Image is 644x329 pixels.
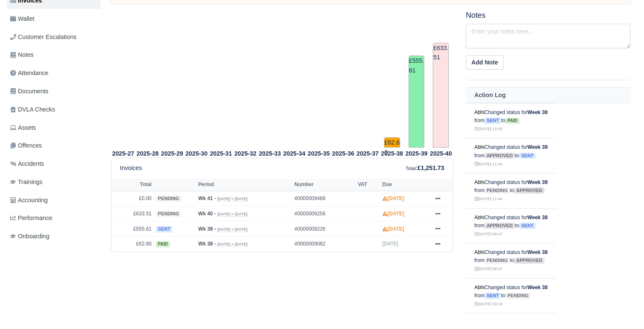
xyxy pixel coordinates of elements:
[217,227,247,232] small: [DATE] » [DATE]
[10,50,33,60] span: Notes
[10,14,34,24] span: Wallet
[519,223,536,229] span: sent
[505,293,531,299] span: pending
[474,301,502,306] small: [DATE] 09:19
[7,65,101,81] a: Attendance
[292,206,356,222] td: #0000009256
[527,109,547,115] strong: Week 38
[514,187,544,194] span: approved
[484,153,515,159] span: approved
[355,148,380,158] th: 2025-37
[474,109,484,115] a: Abhi
[10,177,42,187] span: Trainings
[292,191,356,206] td: #0000009468
[474,215,484,220] a: Abhi
[10,195,48,205] span: Accounting
[7,137,101,154] a: Offences
[217,242,247,247] small: [DATE] » [DATE]
[7,156,101,172] a: Accidents
[527,249,547,255] strong: Week 38
[10,231,50,241] span: Onboarding
[466,173,556,208] td: Changed status for from to
[382,195,404,201] strong: [DATE]
[474,196,502,201] small: [DATE] 11:44
[484,293,501,299] span: sent
[384,137,400,148] td: £62.60
[527,284,547,290] strong: Week 38
[156,195,181,202] span: pending
[466,55,503,70] button: Add Note
[466,11,630,20] h5: Notes
[527,179,547,185] strong: Week 39
[209,148,233,158] th: 2025-31
[217,212,247,217] small: [DATE] » [DATE]
[257,148,282,158] th: 2025-33
[380,178,427,191] th: Due
[156,241,170,247] span: paid
[382,211,404,217] strong: [DATE]
[406,166,416,171] small: Total
[10,159,44,169] span: Accidents
[484,223,515,229] span: approved
[466,243,556,279] td: Changed status for from to
[466,208,556,243] td: Changed status for from to
[160,148,184,158] th: 2025-29
[404,148,429,158] th: 2025-39
[7,101,101,118] a: DVLA Checks
[198,211,216,217] strong: Wk 40 -
[7,29,101,45] a: Customer Escalations
[433,43,449,148] td: £633.51
[474,179,484,185] a: Abhi
[10,86,48,96] span: Documents
[505,118,519,124] span: paid
[156,226,172,232] span: sent
[7,11,101,27] a: Wallet
[466,87,630,103] th: Action Log
[198,241,216,247] strong: Wk 38 -
[292,237,356,251] td: #0000009082
[474,162,502,166] small: [DATE] 11:44
[356,178,380,191] th: VAT
[474,231,502,236] small: [DATE] 08:47
[120,164,142,172] h6: Invoices
[484,257,510,264] span: pending
[7,192,101,209] a: Accounting
[474,126,502,131] small: [DATE] 12:03
[466,103,556,138] td: Changed status for from to
[406,163,444,173] div: :
[282,148,307,158] th: 2025-34
[111,178,154,191] th: Total
[417,164,444,171] strong: £1,251.73
[519,153,536,159] span: sent
[7,174,101,190] a: Trainings
[156,211,181,217] span: pending
[382,226,404,232] strong: [DATE]
[409,56,425,148] td: £555.61
[184,148,209,158] th: 2025-30
[10,123,36,133] span: Assets
[198,195,216,201] strong: Wk 41 -
[10,68,48,78] span: Attendance
[111,237,154,251] td: £62.60
[111,148,135,158] th: 2025-27
[10,213,53,223] span: Performance
[527,144,547,150] strong: Week 39
[111,221,154,237] td: £555.61
[10,141,42,151] span: Offences
[382,241,398,247] span: [DATE]
[484,117,501,124] span: sent
[331,148,355,158] th: 2025-36
[198,226,216,232] strong: Wk 39 -
[217,196,247,201] small: [DATE] » [DATE]
[474,266,502,271] small: [DATE] 08:47
[292,221,356,237] td: #0000009226
[7,228,101,245] a: Onboarding
[111,206,154,222] td: £633.51
[7,83,101,100] a: Documents
[514,257,544,264] span: approved
[7,47,101,63] a: Notes
[292,178,356,191] th: Number
[380,148,404,158] th: 2025-38
[111,191,154,206] td: £0.00
[602,288,644,329] div: Chat Widget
